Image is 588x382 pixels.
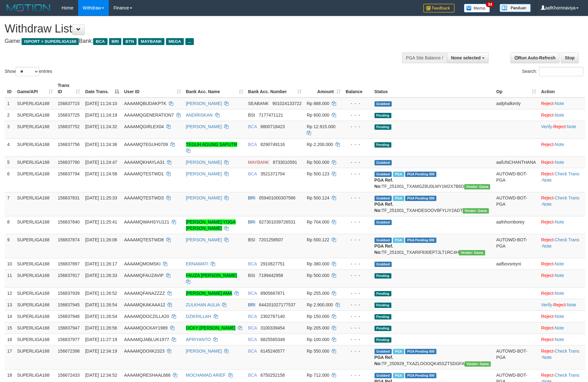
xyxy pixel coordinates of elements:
[186,195,222,200] a: [PERSON_NAME]
[123,38,137,45] span: BTN
[374,113,391,118] span: Pending
[248,195,255,200] span: BRI
[307,113,329,118] span: Rp 600.000
[374,326,391,331] span: Pending
[542,202,552,207] a: Note
[539,269,585,287] td: ·
[186,101,222,106] a: [PERSON_NAME]
[541,337,554,342] a: Reject
[5,345,15,369] td: 17
[372,80,494,98] th: Status
[124,261,161,266] span: AAAAMQMOMSKI
[374,262,392,267] span: Grabbed
[405,196,436,201] span: PGA Pending
[124,124,164,129] span: AAAAMQGIRLEX04
[260,124,285,129] span: Copy 8800718423 to clipboard
[405,238,436,243] span: PGA Pending
[307,101,329,106] span: Rp 888.000
[109,38,121,45] span: BRI
[58,101,80,106] span: 156837715
[307,314,329,319] span: Rp 150.000
[138,38,164,45] span: MAYBANK
[567,124,576,129] a: Note
[555,171,580,176] a: Check Trans
[5,299,15,310] td: 13
[346,159,369,165] div: - - -
[374,273,391,279] span: Pending
[5,269,15,287] td: 11
[522,67,583,76] label: Search:
[5,310,15,322] td: 14
[539,287,585,299] td: ·
[374,124,391,130] span: Pending
[15,156,55,168] td: SUPERLIGA168
[85,314,117,319] span: [DATE] 11:26:54
[553,124,566,129] a: Reject
[555,291,564,296] a: Note
[85,142,117,147] span: [DATE] 11:24:36
[186,291,232,296] a: [PERSON_NAME] AMA
[539,121,585,138] td: · ·
[85,101,117,106] span: [DATE] 11:24:10
[186,273,237,278] a: FAUZA [PERSON_NAME]
[541,101,554,106] a: Reject
[85,325,117,330] span: [DATE] 11:26:56
[85,337,117,342] span: [DATE] 11:27:19
[124,101,166,106] span: AAAAMQBUDAKPTK
[541,314,554,319] a: Reject
[372,345,494,369] td: TF_250929_TXAZLOOOQK45SZTSDGFA
[15,345,55,369] td: SUPERLIGA168
[85,171,117,176] span: [DATE] 11:24:58
[5,258,15,269] td: 10
[124,302,165,307] span: AAAAMQKAKAAA12
[58,160,80,165] span: 156837780
[16,67,39,76] select: Showentries
[186,124,222,129] a: [PERSON_NAME]
[555,273,564,278] a: Note
[539,109,585,121] td: ·
[553,302,566,307] a: Reject
[15,121,55,138] td: SUPERLIGA168
[85,302,117,307] span: [DATE] 11:26:54
[58,124,80,129] span: 156837752
[307,302,333,307] span: Rp 2.900.000
[346,302,369,308] div: - - -
[393,238,404,243] span: Marked by aafmaleo
[346,272,369,279] div: - - -
[372,234,494,258] td: TF_251001_TXARIF830EP7JLT1RC4H
[5,98,15,109] td: 1
[539,67,583,76] input: Search:
[555,160,564,165] a: Note
[459,250,485,255] span: Vendor URL: https://trx31.1velocity.biz
[5,38,386,44] h4: Game: Bank:
[5,138,15,156] td: 4
[307,195,329,200] span: Rp 500.124
[260,325,285,330] span: Copy 3100339454 to clipboard
[307,219,329,224] span: Rp 704.000
[464,184,490,189] span: Vendor URL: https://trx31.1velocity.biz
[307,291,329,296] span: Rp 255.000
[85,160,117,165] span: [DATE] 11:24:47
[307,160,329,165] span: Rp 500.000
[374,337,391,343] span: Pending
[15,234,55,258] td: SUPERLIGA168
[15,322,55,334] td: SUPERLIGA168
[541,325,554,330] a: Reject
[539,258,585,269] td: ·
[259,302,296,307] span: Copy 644201027177537 to clipboard
[307,273,329,278] span: Rp 500.000
[374,291,391,296] span: Pending
[15,192,55,216] td: SUPERLIGA168
[186,142,237,147] a: TEGUH AGUNG SAPUTR
[464,4,490,13] img: Button%20Memo.svg
[5,216,15,234] td: 8
[15,109,55,121] td: SUPERLIGA168
[494,168,539,192] td: AUTOWD-BOT-PGA
[124,195,164,200] span: AAAAMQTESTWD3
[555,237,580,242] a: Check Trans
[541,195,554,200] a: Reject
[539,216,585,234] td: ·
[555,195,580,200] a: Check Trans
[58,291,80,296] span: 156837939
[304,80,343,98] th: Amount: activate to sort column ascending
